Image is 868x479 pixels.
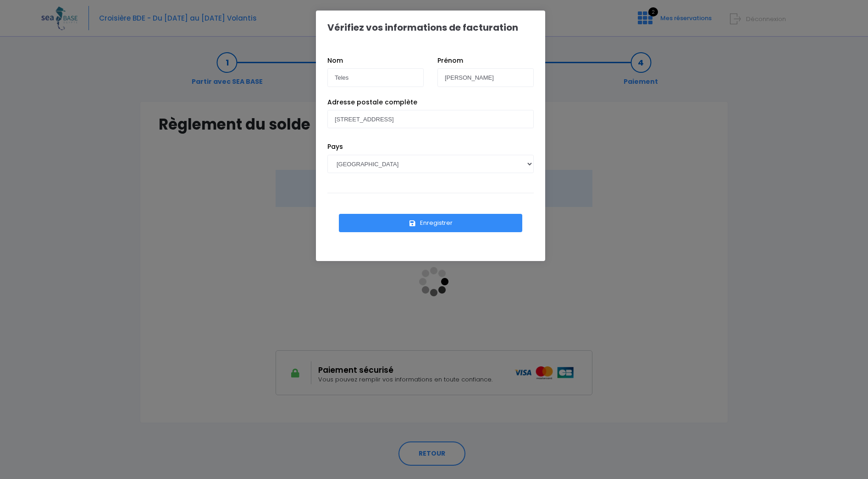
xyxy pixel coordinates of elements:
[437,56,463,65] label: Prénom
[327,22,518,33] h1: Vérifiez vos informations de facturation
[339,214,522,232] button: Enregistrer
[327,56,343,65] label: Nom
[327,98,417,107] label: Adresse postale complète
[327,142,343,152] label: Pays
